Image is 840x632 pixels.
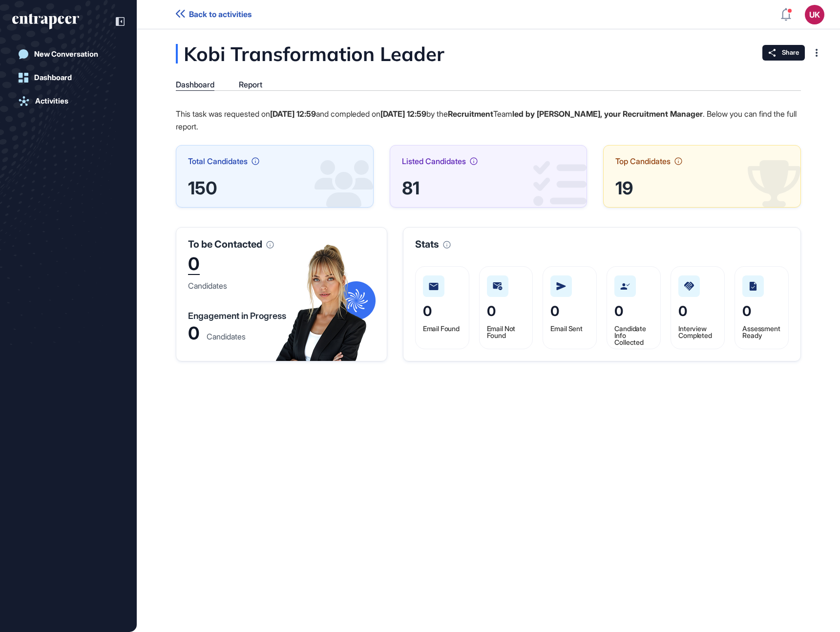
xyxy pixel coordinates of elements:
[415,239,439,249] span: Stats
[805,5,824,24] button: UK
[12,44,125,64] a: New Conversation
[188,255,200,275] div: 0
[423,303,432,319] span: 0
[550,303,559,319] span: 0
[782,49,799,57] span: Share
[487,324,516,339] span: Email Not Found
[615,157,671,165] span: Top Candidates
[487,303,496,319] span: 0
[188,239,262,249] span: To be Contacted
[207,333,246,340] div: Candidates
[749,282,757,291] img: assessment-ready.310c9921.svg
[176,10,252,19] a: Back to activities
[380,109,426,119] strong: [DATE] 12:59
[188,282,227,290] div: Candidates
[742,324,780,339] span: Assessment Ready
[684,282,694,291] img: interview-completed.2e5fb22e.svg
[423,324,460,333] span: Email Found
[34,50,98,59] div: New Conversation
[448,109,493,119] strong: Recruitment
[429,283,439,290] img: mail-found.beeca5f9.svg
[512,109,703,119] strong: led by [PERSON_NAME], your Recruitment Manager
[12,14,79,29] div: entrapeer-logo
[402,181,575,195] div: 81
[189,10,252,19] span: Back to activities
[35,97,68,105] div: Activities
[176,80,214,89] div: Dashboard
[188,326,200,340] div: 0
[493,282,503,290] img: mail-not-found.6d6f3542.svg
[620,283,630,290] img: candidate-info-collected.0d179624.svg
[12,91,125,111] a: Activities
[188,181,361,195] div: 150
[678,303,687,319] span: 0
[742,303,751,319] span: 0
[678,324,712,339] span: Interview Completed
[239,80,262,89] div: Report
[614,324,646,346] span: Candidate Info Collected
[34,73,72,82] div: Dashboard
[12,68,125,87] a: Dashboard
[614,303,623,319] span: 0
[556,282,566,290] img: mail-sent.2f0bcde8.svg
[550,324,583,333] span: Email Sent
[176,44,542,63] div: Kobi Transformation Leader
[176,107,801,133] p: This task was requested on and compleded on by the Team . Below you can find the full report.
[402,157,466,165] span: Listed Candidates
[615,181,789,195] div: 19
[188,312,286,320] div: Engagement in Progress
[188,157,248,165] span: Total Candidates
[270,109,316,119] strong: [DATE] 12:59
